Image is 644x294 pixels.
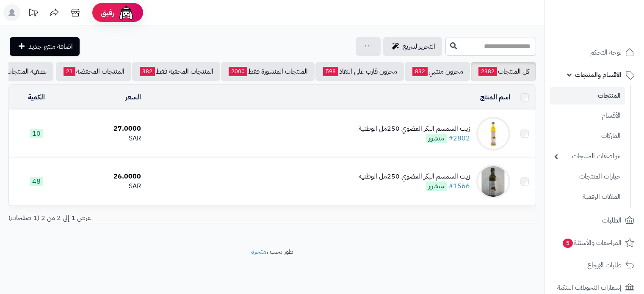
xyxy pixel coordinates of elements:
[550,42,639,63] a: لوحة التحكم
[68,134,141,143] div: SAR
[550,255,639,275] a: طلبات الإرجاع
[471,62,536,81] a: كل المنتجات2382
[550,127,625,145] a: الماركات
[68,181,141,191] div: SAR
[56,62,131,81] a: المنتجات المخفضة21
[412,67,428,76] span: 832
[550,107,625,125] a: الأقسام
[480,92,510,102] a: اسم المنتج
[359,172,470,181] div: زيت السمسم البكر العضوي 250مل الوطنية
[562,237,622,249] span: المراجعات والأسئلة
[140,67,155,76] span: 382
[602,214,622,226] span: الطلبات
[118,4,135,21] img: ai-face.png
[68,124,141,134] div: 27.0000
[132,62,220,81] a: المنتجات المخفية فقط382
[359,124,470,134] div: زيت السمسم البكر العضوي 250مل الوطنية
[10,37,80,56] a: اضافة منتج جديد
[426,181,447,191] span: منشور
[28,41,73,52] span: اضافة منتج جديد
[587,259,622,271] span: طلبات الإرجاع
[30,129,43,138] span: 10
[550,87,625,104] a: المنتجات
[550,147,625,165] a: مواصفات المنتجات
[586,23,636,41] img: logo-2.png
[323,67,338,76] span: 598
[22,4,44,23] a: تحديثات المنصة
[64,67,75,76] span: 21
[478,67,497,76] span: 2382
[403,41,435,52] span: التحرير لسريع
[101,8,114,18] span: رفيق
[221,62,315,81] a: المنتجات المنشورة فقط2000
[563,239,573,248] span: 5
[6,66,47,77] span: تصفية المنتجات
[2,213,272,223] div: عرض 1 إلى 2 من 2 (1 صفحات)
[68,172,141,181] div: 26.0000
[30,177,43,186] span: 48
[405,62,470,81] a: مخزون منتهي832
[28,92,45,102] a: الكمية
[550,210,639,231] a: الطلبات
[557,282,622,294] span: إشعارات التحويلات البنكية
[426,134,447,143] span: منشور
[125,92,141,102] a: السعر
[229,67,247,76] span: 2000
[476,117,510,151] img: زيت السمسم البكر العضوي 250مل الوطنية
[448,181,470,191] a: #1566
[550,233,639,253] a: المراجعات والأسئلة5
[575,69,622,81] span: الأقسام والمنتجات
[315,62,404,81] a: مخزون قارب على النفاذ598
[476,165,510,198] img: زيت السمسم البكر العضوي 250مل الوطنية
[251,247,266,257] a: متجرة
[590,47,622,58] span: لوحة التحكم
[550,168,625,186] a: خيارات المنتجات
[448,133,470,143] a: #2802
[383,37,442,56] a: التحرير لسريع
[550,188,625,206] a: الملفات الرقمية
